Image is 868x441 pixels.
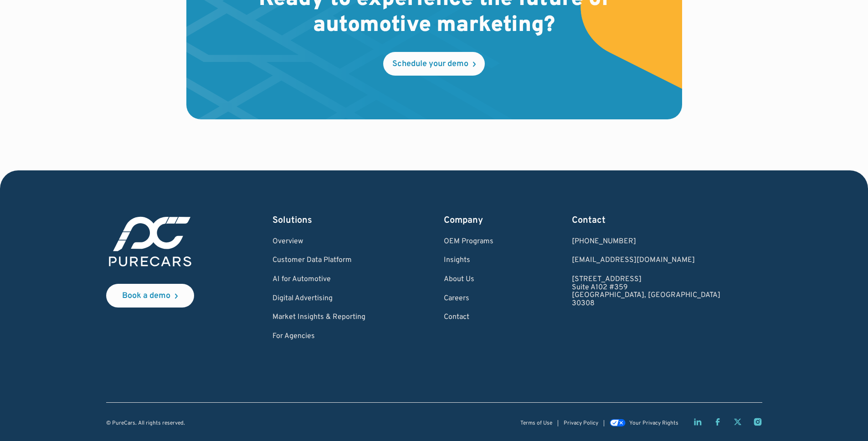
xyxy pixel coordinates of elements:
[272,238,365,246] a: Overview
[713,417,722,426] a: Facebook page
[392,60,468,68] div: Schedule your demo
[444,256,493,265] a: Insights
[444,276,493,284] a: About Us
[444,238,493,246] a: OEM Programs
[610,420,678,426] a: Your Privacy Rights
[272,276,365,284] a: AI for Automotive
[383,52,485,76] a: Schedule your demo
[106,420,185,426] div: © PureCars. All rights reserved.
[106,214,194,269] img: purecars logo
[272,333,365,341] a: For Agencies
[444,214,493,227] div: Company
[272,313,365,322] a: Market Insights & Reporting
[572,238,720,246] div: [PHONE_NUMBER]
[520,420,552,426] a: Terms of Use
[693,417,702,426] a: LinkedIn page
[444,295,493,303] a: Careers
[572,256,720,265] a: Email us
[106,284,194,308] a: Book a demo
[572,214,720,227] div: Contact
[629,420,678,426] div: Your Privacy Rights
[272,295,365,303] a: Digital Advertising
[122,292,170,300] div: Book a demo
[753,417,762,426] a: Instagram page
[572,276,720,308] a: [STREET_ADDRESS]Suite A102 #359[GEOGRAPHIC_DATA], [GEOGRAPHIC_DATA]30308
[272,256,365,265] a: Customer Data Platform
[564,420,598,426] a: Privacy Policy
[444,313,493,322] a: Contact
[272,214,365,227] div: Solutions
[733,417,742,426] a: Twitter X page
